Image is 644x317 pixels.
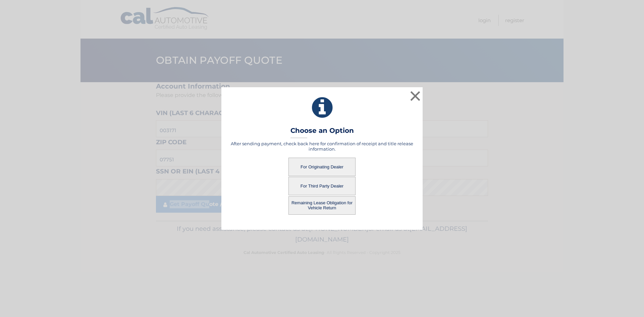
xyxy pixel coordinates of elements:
[288,177,356,195] button: For Third Party Dealer
[409,89,422,103] button: ×
[290,126,354,138] h3: Choose an Option
[230,141,414,152] h5: After sending payment, check back here for confirmation of receipt and title release information.
[288,196,356,215] button: Remaining Lease Obligation for Vehicle Return
[288,158,356,176] button: For Originating Dealer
